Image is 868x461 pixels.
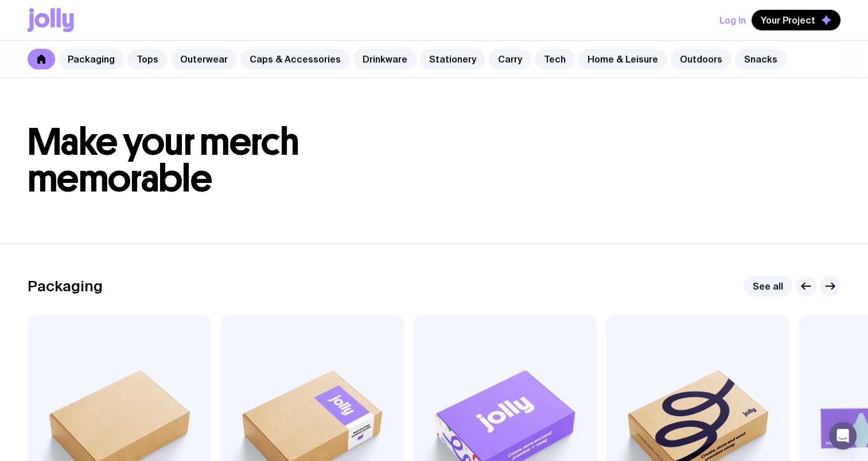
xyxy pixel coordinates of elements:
a: Outdoors [671,49,731,69]
a: Packaging [59,49,124,69]
a: Carry [489,49,531,69]
a: Home & Leisure [578,49,667,69]
span: Your Project [761,14,815,26]
a: Caps & Accessories [240,49,350,69]
button: Your Project [752,10,840,30]
button: Log In [719,10,746,30]
a: Drinkware [353,49,417,69]
a: Snacks [735,49,787,69]
a: Tech [535,49,575,69]
h2: Packaging [28,278,103,295]
a: Outerwear [171,49,237,69]
a: See all [744,276,792,296]
span: Make your merch memorable [28,119,299,201]
a: Stationery [420,49,485,69]
div: Open Intercom Messenger [829,422,857,450]
a: Tops [127,49,168,69]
